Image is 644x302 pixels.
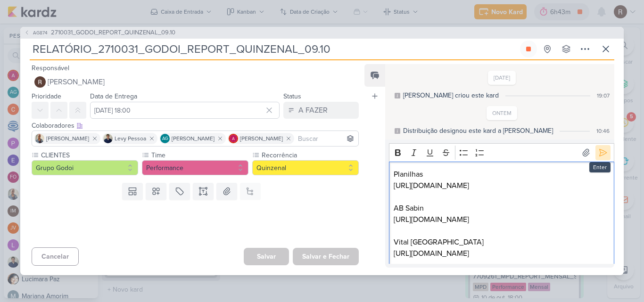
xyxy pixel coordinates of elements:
p: [URL][DOMAIN_NAME] [394,180,609,191]
div: Aline criou este kard [403,90,499,100]
img: Alessandra Gomes [229,134,238,143]
span: [PERSON_NAME] [240,134,283,143]
span: [PERSON_NAME] [48,76,105,88]
div: A FAZER [298,105,328,116]
span: [PERSON_NAME] [172,134,215,143]
label: Prioridade [32,92,61,100]
label: Time [150,150,248,160]
button: A FAZER [283,102,359,119]
label: Data de Entrega [90,92,137,100]
div: Distribuição designou este kard a Rafael [403,126,553,136]
input: Select a date [90,102,280,119]
div: 19:07 [597,91,610,100]
p: Vital [GEOGRAPHIC_DATA] [394,237,609,248]
span: AG874 [32,29,49,36]
img: Iara Santos [35,134,44,143]
button: Performance [142,160,248,175]
label: Status [283,92,301,100]
img: Rafael Dornelles [34,76,46,88]
div: Editor toolbar [389,143,614,162]
input: Buscar [296,133,356,144]
label: Responsável [32,64,69,72]
label: CLIENTES [40,150,138,160]
button: Cancelar [32,247,79,266]
span: 2710031_GODOI_REPORT_QUINZENAL_09.10 [51,28,175,38]
div: Parar relógio [525,45,532,53]
p: [URL][DOMAIN_NAME] [394,248,609,259]
input: Kard Sem Título [30,41,518,57]
button: AG874 2710031_GODOI_REPORT_QUINZENAL_09.10 [24,28,175,38]
span: Levy Pessoa [115,134,146,143]
button: [PERSON_NAME] [32,73,359,90]
p: AB Sabin [394,203,609,214]
p: [URL][DOMAIN_NAME] [394,214,609,225]
div: Este log é visível à todos no kard [395,128,400,134]
span: [PERSON_NAME] [46,134,89,143]
div: Editor editing area: main [389,162,614,301]
button: Quinzenal [252,160,359,175]
div: Aline Gimenez Graciano [160,134,170,143]
button: Grupo Godoi [32,160,138,175]
div: Este log é visível à todos no kard [395,93,400,98]
p: Planilhas [394,169,609,180]
div: Enter [589,162,611,172]
div: Colaboradores [32,121,359,131]
label: Recorrência [261,150,359,160]
p: AG [162,137,168,141]
img: Levy Pessoa [103,134,113,143]
div: 10:46 [596,127,610,135]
